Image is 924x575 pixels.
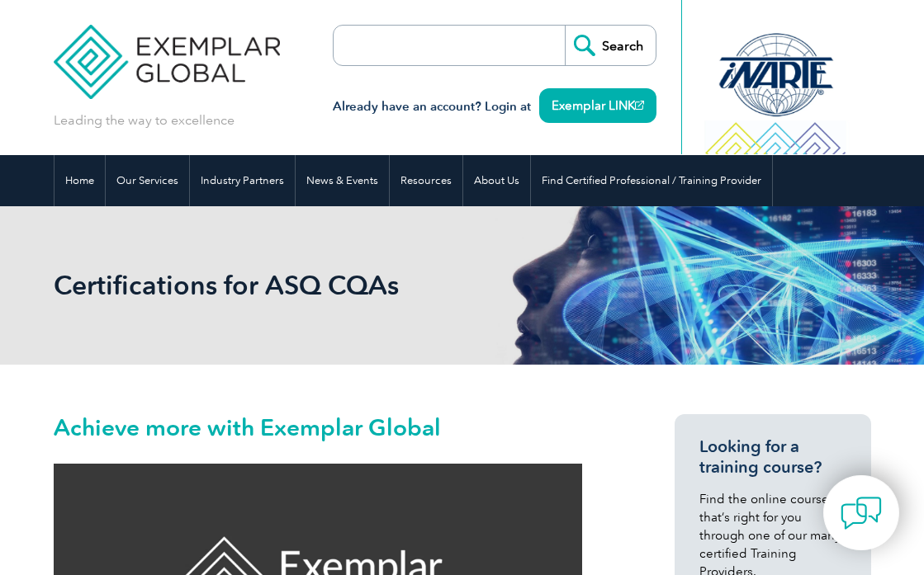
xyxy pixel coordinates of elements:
[54,155,105,206] a: Home
[54,414,626,441] h2: Achieve more with Exemplar Global
[565,26,656,65] input: Search
[390,155,462,206] a: Resources
[106,155,189,206] a: Our Services
[531,155,772,206] a: Find Certified Professional / Training Provider
[539,88,656,123] a: Exemplar LINK
[635,101,644,110] img: open_square.png
[54,272,626,299] h2: Certifications for ASQ CQAs
[841,493,882,534] img: contact-chat.png
[463,155,530,206] a: About Us
[54,111,235,130] p: Leading the way to excellence
[190,155,295,206] a: Industry Partners
[333,97,656,117] h3: Already have an account? Login at
[296,155,389,206] a: News & Events
[699,436,846,478] h3: Looking for a training course?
